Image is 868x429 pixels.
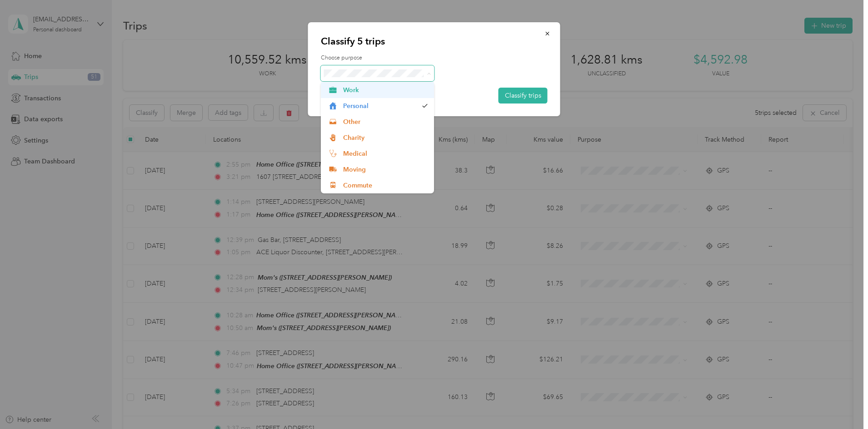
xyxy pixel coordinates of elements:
span: Other [343,117,428,127]
p: Classify 5 trips [321,35,548,48]
span: Personal [343,101,418,111]
span: Medical [343,149,428,158]
button: Classify trips [499,88,548,104]
label: Choose purpose [321,54,548,62]
span: Work [343,85,428,95]
span: Moving [343,165,428,174]
iframe: Everlance-gr Chat Button Frame [817,378,868,429]
span: Commute [343,181,428,190]
span: Charity [343,133,428,143]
